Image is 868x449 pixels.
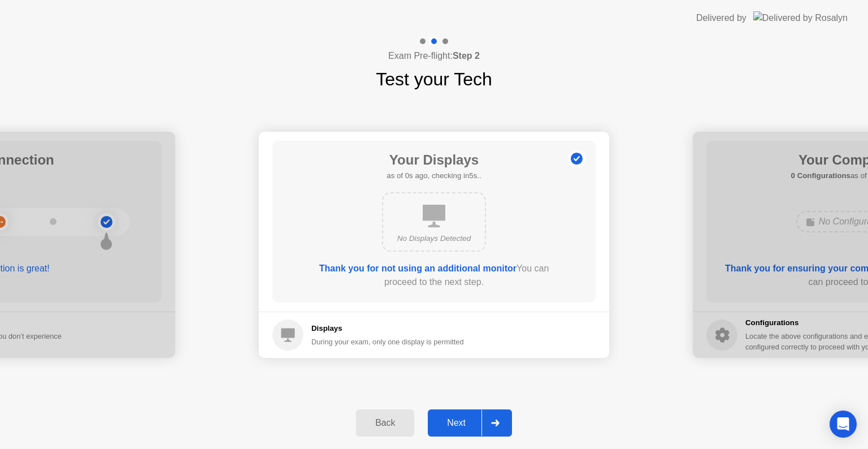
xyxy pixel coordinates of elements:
div: You can proceed to the next step. [305,262,563,289]
button: Back [356,409,414,437]
h1: Test your Tech [376,66,492,93]
h4: Exam Pre-flight: [388,49,480,63]
div: During your exam, only one display is permitted [311,336,464,347]
div: No Displays Detected [392,233,476,244]
div: Delivered by [696,11,747,25]
div: Back [359,418,411,428]
div: Next [431,418,481,428]
b: Thank you for not using an additional monitor [319,264,517,273]
h5: Displays [311,323,464,334]
img: Delivered by Rosalyn [753,11,848,24]
b: Step 2 [453,51,480,61]
h1: Your Displays [387,150,481,170]
button: Next [428,409,512,437]
h5: as of 0s ago, checking in5s.. [387,170,481,182]
div: Open Intercom Messenger [830,411,857,438]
